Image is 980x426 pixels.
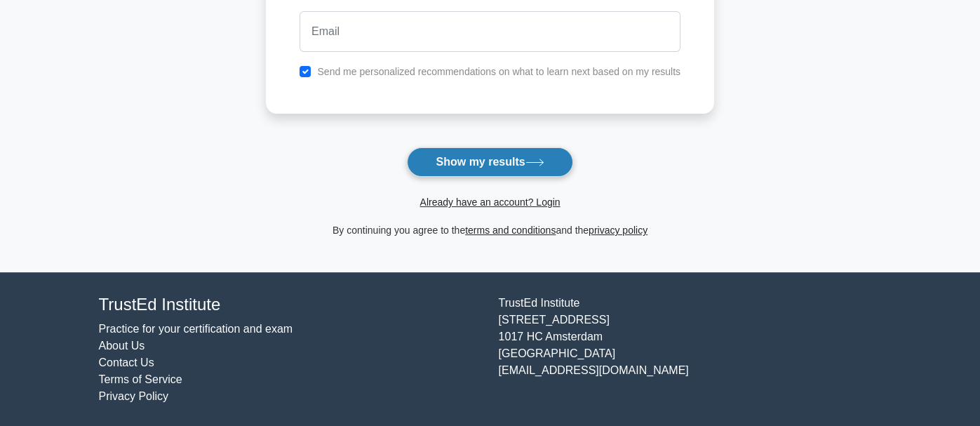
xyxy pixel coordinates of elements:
a: terms and conditions [465,225,556,236]
h4: TrustEd Institute [99,295,482,315]
a: privacy policy [589,225,647,236]
a: Already have an account? Login [419,197,560,208]
a: Terms of Service [99,373,182,385]
a: Practice for your certification and exam [99,323,293,335]
a: Contact Us [99,357,154,368]
input: Email [300,11,680,52]
label: Send me personalized recommendations on what to learn next based on my results [317,66,680,77]
a: Privacy Policy [99,390,169,402]
div: TrustEd Institute [STREET_ADDRESS] 1017 HC Amsterdam [GEOGRAPHIC_DATA] [EMAIL_ADDRESS][DOMAIN_NAME] [490,295,890,405]
a: About Us [99,340,145,352]
button: Show my results [407,147,572,177]
div: By continuing you agree to the and the [257,222,723,239]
